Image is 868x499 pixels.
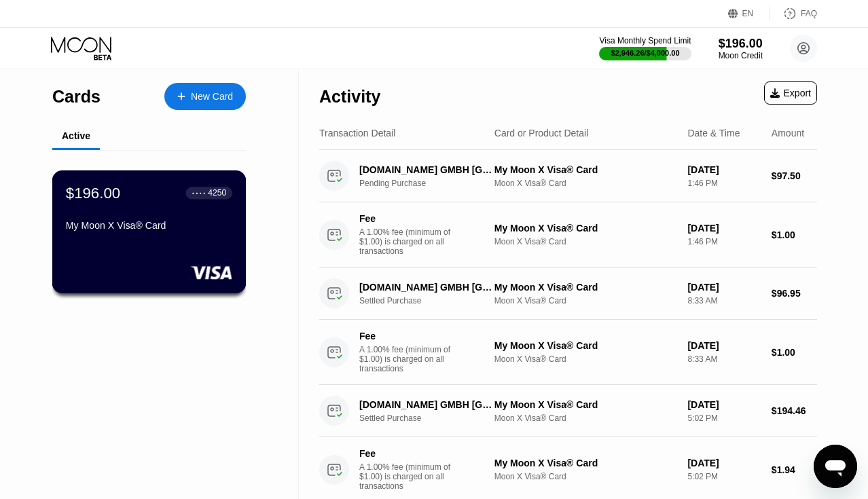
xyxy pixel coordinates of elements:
div: Activity [319,87,380,107]
div: $97.50 [772,170,817,181]
div: $196.00Moon Credit [719,37,763,60]
div: Settled Purchase [359,413,507,423]
div: 4250 [208,188,226,198]
div: Moon X Visa® Card [494,179,677,188]
div: ● ● ● ● [192,191,206,195]
div: Pending Purchase [359,179,507,188]
div: My Moon X Visa® Card [494,399,677,410]
div: $196.00 [719,37,763,51]
div: Moon Credit [719,51,763,60]
div: [DATE] [687,223,760,234]
div: 8:33 AM [687,296,760,306]
div: [DATE] [687,282,760,293]
div: FAQ [801,9,817,18]
div: Active [62,130,90,141]
div: $1.00 [772,229,817,240]
div: 5:02 PM [687,413,760,423]
div: Transaction Detail [319,128,395,138]
div: Moon X Visa® Card [494,296,677,306]
div: [DOMAIN_NAME] GMBH [GEOGRAPHIC_DATA] SAAT [359,399,496,410]
div: My Moon X Visa® Card [494,282,677,293]
div: $194.46 [772,405,817,416]
div: Export [764,81,817,105]
div: A 1.00% fee (minimum of $1.00) is charged on all transactions [359,462,461,491]
div: [DOMAIN_NAME] GMBH [GEOGRAPHIC_DATA] SAATPending PurchaseMy Moon X Visa® CardMoon X Visa® Card[DA... [319,150,817,202]
div: 1:46 PM [687,237,760,246]
div: [DOMAIN_NAME] GMBH [GEOGRAPHIC_DATA] SAATSettled PurchaseMy Moon X Visa® CardMoon X Visa® Card[DA... [319,385,817,437]
div: FAQ [770,7,817,20]
div: [DATE] [687,164,760,175]
div: Cards [52,87,101,107]
div: Moon X Visa® Card [494,354,677,364]
div: $196.00 [66,184,120,202]
div: A 1.00% fee (minimum of $1.00) is charged on all transactions [359,345,461,373]
div: $2,946.26 / $4,000.00 [611,49,680,57]
div: $96.95 [772,288,817,299]
div: My Moon X Visa® Card [66,220,232,231]
div: Fee [359,331,454,341]
div: $196.00● ● ● ●4250My Moon X Visa® Card [53,171,245,293]
div: FeeA 1.00% fee (minimum of $1.00) is charged on all transactionsMy Moon X Visa® CardMoon X Visa® ... [319,202,817,267]
div: FeeA 1.00% fee (minimum of $1.00) is charged on all transactionsMy Moon X Visa® CardMoon X Visa® ... [319,320,817,385]
div: Export [770,88,811,98]
div: $1.94 [772,464,817,475]
div: Amount [772,128,804,138]
div: Moon X Visa® Card [494,413,677,423]
div: Settled Purchase [359,296,507,306]
div: A 1.00% fee (minimum of $1.00) is charged on all transactions [359,227,461,256]
div: My Moon X Visa® Card [494,164,677,175]
div: Moon X Visa® Card [494,472,677,481]
div: Visa Monthly Spend Limit$2,946.26/$4,000.00 [599,36,691,60]
div: New Card [191,91,233,103]
div: [DOMAIN_NAME] GMBH [GEOGRAPHIC_DATA] SAAT [359,282,496,293]
div: EN [728,7,770,20]
div: 1:46 PM [687,179,760,188]
div: New Card [164,83,246,110]
div: [DOMAIN_NAME] GMBH [GEOGRAPHIC_DATA] SAATSettled PurchaseMy Moon X Visa® CardMoon X Visa® Card[DA... [319,267,817,320]
iframe: Knop om het berichtenvenster te openen [814,445,857,488]
div: My Moon X Visa® Card [494,458,677,468]
div: [DOMAIN_NAME] GMBH [GEOGRAPHIC_DATA] SAAT [359,164,496,175]
div: [DATE] [687,399,760,410]
div: Card or Product Detail [494,128,589,138]
div: Date & Time [687,128,740,138]
div: EN [742,9,754,18]
div: Fee [359,448,454,459]
div: $1.00 [772,347,817,358]
div: Visa Monthly Spend Limit [599,36,691,45]
div: Moon X Visa® Card [494,237,677,246]
div: My Moon X Visa® Card [494,223,677,234]
div: Fee [359,213,454,224]
div: 5:02 PM [687,472,760,481]
div: My Moon X Visa® Card [494,340,677,351]
div: [DATE] [687,458,760,468]
div: 8:33 AM [687,354,760,364]
div: [DATE] [687,340,760,351]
